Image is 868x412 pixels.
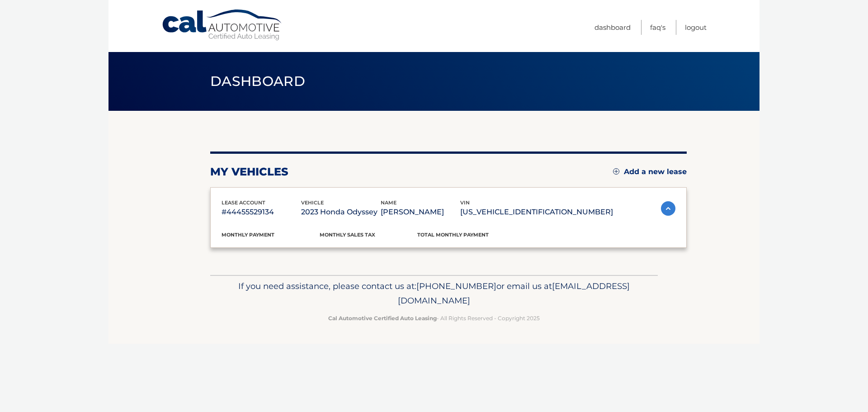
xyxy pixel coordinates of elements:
[416,281,496,291] span: [PHONE_NUMBER]
[301,199,324,206] span: vehicle
[381,199,396,206] span: name
[216,313,652,323] p: - All Rights Reserved - Copyright 2025
[210,165,288,179] h2: my vehicles
[398,281,630,306] span: [EMAIL_ADDRESS][DOMAIN_NAME]
[685,20,707,35] a: Logout
[222,199,265,206] span: lease account
[661,201,675,216] img: accordion-active.svg
[417,232,489,238] span: Total Monthly Payment
[460,199,470,206] span: vin
[216,279,652,308] p: If you need assistance, please contact us at: or email us at
[613,167,687,176] a: Add a new lease
[222,206,301,218] p: #44455529134
[650,20,665,35] a: FAQ's
[161,9,283,41] a: Cal Automotive
[301,206,381,218] p: 2023 Honda Odyssey
[320,232,375,238] span: Monthly sales Tax
[613,168,619,175] img: add.svg
[328,315,437,322] strong: Cal Automotive Certified Auto Leasing
[381,206,460,218] p: [PERSON_NAME]
[460,206,613,218] p: [US_VEHICLE_IDENTIFICATION_NUMBER]
[222,232,274,238] span: Monthly Payment
[594,20,631,35] a: Dashboard
[210,73,305,90] span: Dashboard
